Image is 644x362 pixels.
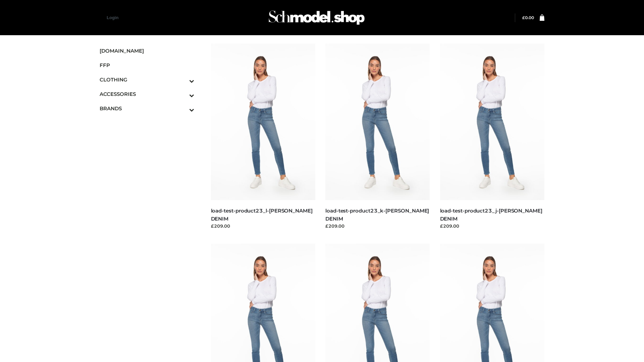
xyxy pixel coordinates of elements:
span: FFP [100,61,194,69]
span: CLOTHING [100,76,194,83]
span: ACCESSORIES [100,90,194,98]
a: ACCESSORIESToggle Submenu [100,87,194,101]
img: Schmodel Admin 964 [266,4,367,31]
span: BRANDS [100,105,194,112]
div: £209.00 [211,223,316,229]
a: load-test-product23_k-[PERSON_NAME] DENIM [325,207,429,222]
a: £0.00 [522,15,534,20]
a: [DOMAIN_NAME] [100,44,194,58]
button: Toggle Submenu [171,101,194,116]
button: Toggle Submenu [171,72,194,87]
span: £ [522,15,525,20]
a: CLOTHINGToggle Submenu [100,72,194,87]
bdi: 0.00 [522,15,534,20]
a: load-test-product23_j-[PERSON_NAME] DENIM [440,207,542,222]
a: Login [107,15,118,20]
span: [DOMAIN_NAME] [100,47,194,55]
a: load-test-product23_l-[PERSON_NAME] DENIM [211,207,313,222]
a: BRANDSToggle Submenu [100,101,194,116]
button: Toggle Submenu [171,87,194,101]
div: £209.00 [325,223,430,229]
div: £209.00 [440,223,545,229]
a: FFP [100,58,194,72]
